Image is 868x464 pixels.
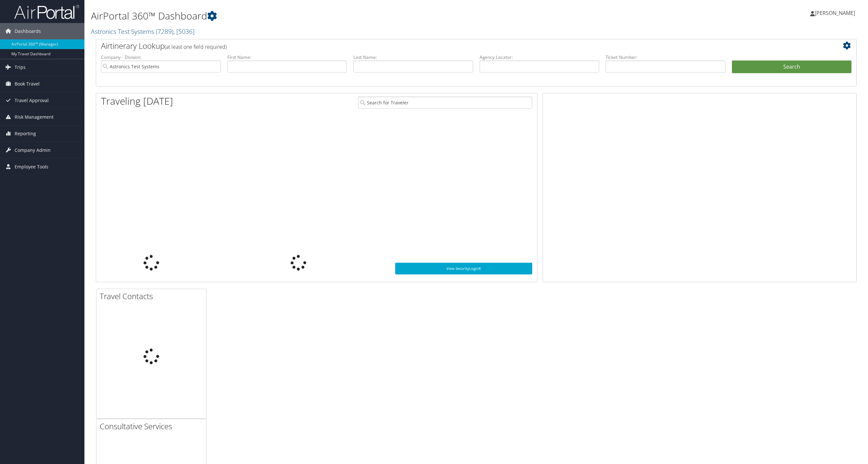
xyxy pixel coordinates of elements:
[15,142,51,158] span: Company Admin
[732,60,852,73] button: Search
[173,27,195,36] span: , [ 5036 ]
[480,54,599,60] label: Agency Locator:
[15,159,48,175] span: Employee Tools
[100,291,206,302] h2: Travel Contacts
[353,54,473,60] label: Last Name:
[15,59,26,75] span: Trips
[156,27,173,36] span: ( 7289 )
[101,54,221,60] label: Company - Division:
[165,43,227,50] span: (at least one field required)
[395,263,533,274] a: View SecurityLogic®
[810,3,862,23] a: [PERSON_NAME]
[606,54,725,60] label: Ticket Number:
[227,54,347,60] label: First Name:
[815,9,855,17] span: [PERSON_NAME]
[91,27,195,36] a: Astronics Test Systems
[14,4,79,20] img: airportal-logo.png
[15,126,36,142] span: Reporting
[358,97,532,109] input: Search for Traveler
[15,76,40,92] span: Book Travel
[15,92,49,109] span: Travel Approval
[101,94,173,108] h1: Traveling [DATE]
[101,40,788,51] h2: Airtinerary Lookup
[91,9,605,23] h1: AirPortal 360™ Dashboard
[15,23,41,39] span: Dashboards
[15,109,54,125] span: Risk Management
